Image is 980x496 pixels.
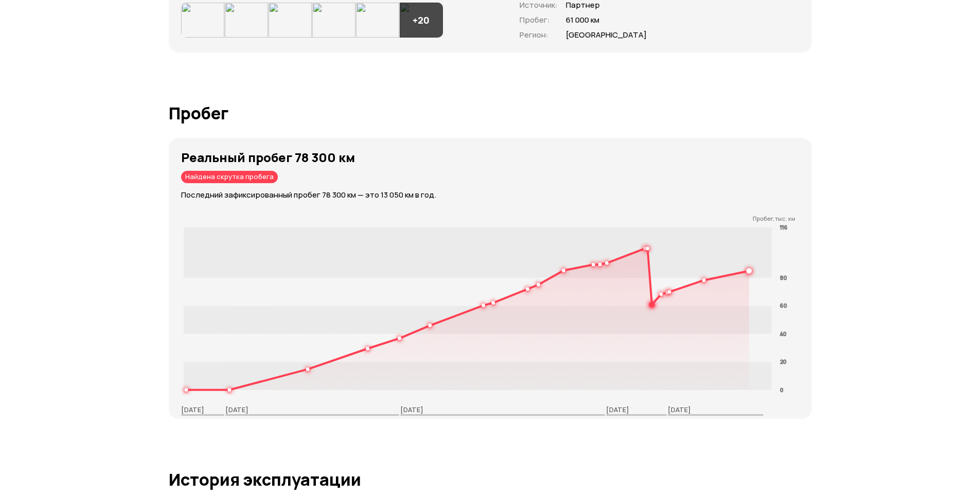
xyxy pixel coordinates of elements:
[400,405,423,414] p: [DATE]
[169,104,812,122] h1: Пробег
[181,189,812,201] p: Последний зафиксированный пробег 78 300 км — это 13 050 км в год.
[225,405,248,414] p: [DATE]
[181,171,278,183] div: Найдена скрутка пробега
[181,405,204,414] p: [DATE]
[181,149,355,166] strong: Реальный пробег 78 300 км
[780,223,788,231] tspan: 116
[668,405,691,414] p: [DATE]
[780,330,787,338] tspan: 40
[413,14,430,26] h4: + 20
[181,215,795,222] p: Пробег, тыс. км
[566,15,647,26] span: 61 000 км
[520,29,548,40] span: Регион :
[780,274,787,281] tspan: 80
[566,30,647,41] span: [GEOGRAPHIC_DATA]
[606,405,629,414] p: [DATE]
[520,14,550,25] span: Пробег :
[169,470,812,489] h1: История эксплуатации
[780,302,787,310] tspan: 60
[780,386,783,394] tspan: 0
[780,358,787,366] tspan: 20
